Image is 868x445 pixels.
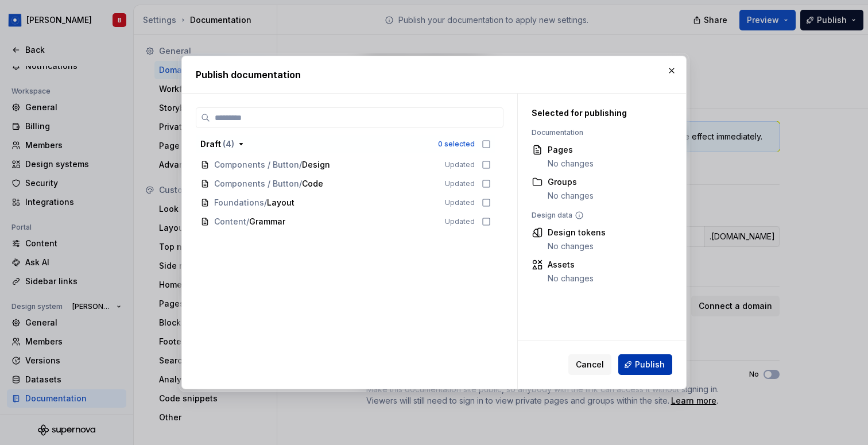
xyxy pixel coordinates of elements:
span: Components / Button [214,178,299,189]
button: Cancel [568,354,611,375]
div: Design tokens [548,227,606,238]
div: Selected for publishing [532,107,666,119]
span: Grammar [249,216,285,227]
span: Components / Button [214,159,299,171]
span: Updated [445,179,475,188]
span: Updated [445,217,475,226]
span: Design [302,159,330,171]
div: 0 selected [438,140,475,149]
div: Draft [200,138,234,150]
span: Code [302,178,325,189]
span: / [299,159,302,171]
button: Publish [618,354,672,375]
span: Cancel [576,359,604,370]
div: Assets [548,259,594,270]
span: Layout [267,197,294,208]
span: ( 4 ) [223,139,234,149]
h2: Publish documentation [196,68,672,82]
span: Foundations [214,197,264,208]
div: No changes [548,241,606,252]
span: Publish [635,359,665,370]
span: Content [214,216,246,227]
span: Updated [445,198,475,207]
span: Updated [445,160,475,169]
div: No changes [548,190,594,202]
div: No changes [548,273,594,284]
div: No changes [548,158,594,169]
div: Pages [548,144,594,156]
div: Documentation [532,128,666,137]
span: / [299,178,302,189]
span: / [264,197,267,208]
span: / [246,216,249,227]
div: Groups [548,176,594,188]
div: Design data [532,211,666,220]
button: Draft (4)0 selected [196,135,495,153]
